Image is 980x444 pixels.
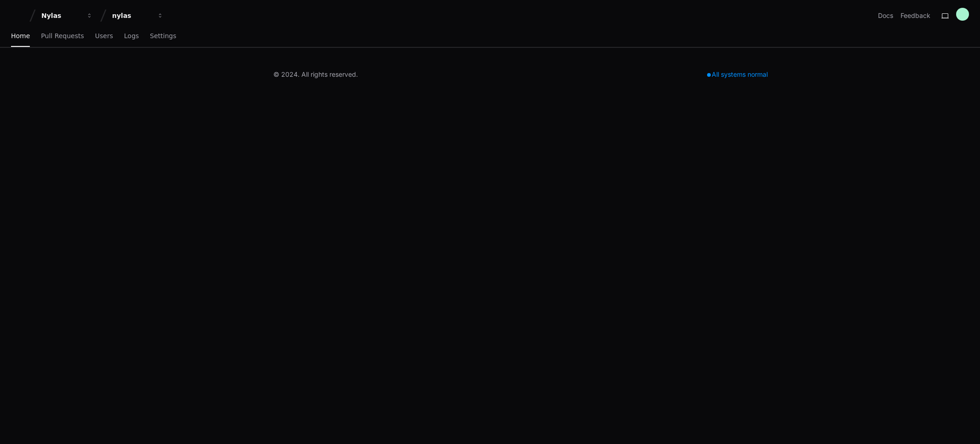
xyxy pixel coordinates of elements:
a: Users [95,26,113,47]
span: Logs [124,33,139,39]
div: Nylas [41,11,81,20]
span: Users [95,33,113,39]
span: Settings [150,33,176,39]
span: Home [11,33,30,39]
button: nylas [108,7,167,24]
div: nylas [112,11,152,20]
a: Pull Requests [41,26,84,47]
div: © 2024. All rights reserved. [273,70,358,79]
span: Pull Requests [41,33,84,39]
button: Nylas [38,7,96,24]
a: Docs [878,11,893,20]
div: All systems normal [702,68,773,81]
a: Settings [150,26,176,47]
a: Logs [124,26,139,47]
a: Home [11,26,30,47]
button: Feedback [901,11,930,20]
